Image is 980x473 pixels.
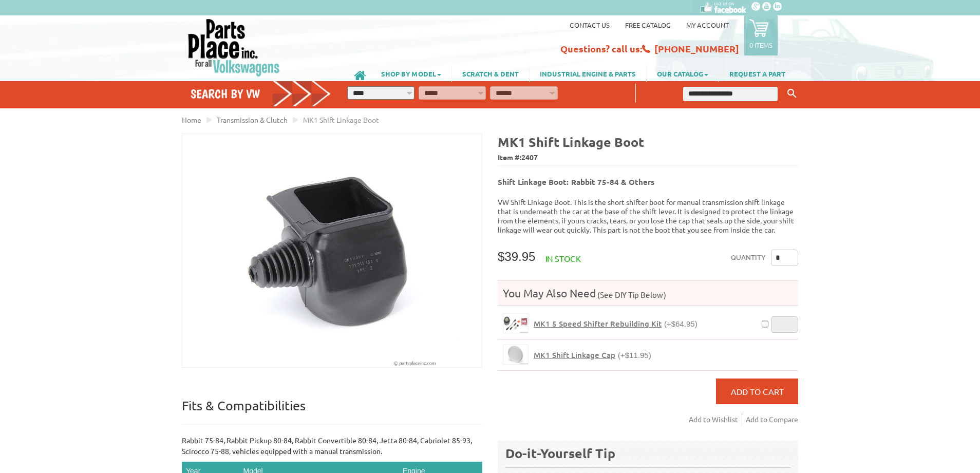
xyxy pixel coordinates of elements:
[371,65,451,82] a: SHOP BY MODEL
[534,350,651,360] a: MK1 Shift Linkage Cap(+$11.95)
[534,319,698,329] a: MK1 5 Speed Shifter Rebuilding Kit(+$64.95)
[570,21,610,29] a: Contact us
[503,345,528,364] img: MK1 Shift Linkage Cap
[217,115,288,124] a: Transmission & Clutch
[686,21,729,29] a: My Account
[534,318,662,329] span: MK1 5 Speed Shifter Rebuilding Kit
[530,65,646,82] a: INDUSTRIAL ENGINE & PARTS
[534,350,615,360] span: MK1 Shift Linkage Cap
[303,115,379,124] span: MK1 Shift Linkage Boot
[521,153,538,162] span: 2407
[498,150,798,165] span: Item #:
[182,134,482,367] img: MK1 Shift Linkage Boot
[498,134,644,150] b: MK1 Shift Linkage Boot
[191,86,331,101] h4: Search by VW
[503,314,528,333] img: MK1 5 Speed Shifter Rebuilding Kit
[625,21,671,29] a: Free Catalog
[719,65,796,82] a: REQUEST A PART
[749,41,772,49] p: 0 items
[498,250,535,263] span: $39.95
[731,250,766,266] label: Quantity
[498,177,654,187] b: Shift Linkage Boot: Rabbit 75-84 & Others
[452,65,529,82] a: SCRATCH & DENT
[647,65,719,82] a: OUR CATALOG
[505,445,615,461] b: Do-it-Yourself Tip
[182,435,482,457] p: Rabbit 75-84, Rabbit Pickup 80-84, Rabbit Convertible 80-84, Jetta 80-84, Cabriolet 85-93, Sciroc...
[503,313,529,333] a: MK1 5 Speed Shifter Rebuilding Kit
[545,253,581,263] span: In stock
[503,345,529,365] a: MK1 Shift Linkage Cap
[744,15,778,55] a: 0 items
[182,115,201,124] a: Home
[746,413,798,426] a: Add to Compare
[716,379,798,404] button: Add to Cart
[187,18,281,77] img: Parts Place Inc!
[664,319,698,328] span: (+$64.95)
[618,351,651,360] span: (+$11.95)
[784,85,800,102] button: Keyword Search
[596,290,666,299] span: (See DIY Tip Below)
[689,413,742,426] a: Add to Wishlist
[498,197,798,234] p: VW Shift Linkage Boot. This is the short shifter boot for manual transmission shift linkage that ...
[731,386,784,396] span: Add to Cart
[498,286,798,300] h4: You May Also Need
[182,398,482,425] p: Fits & Compatibilities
